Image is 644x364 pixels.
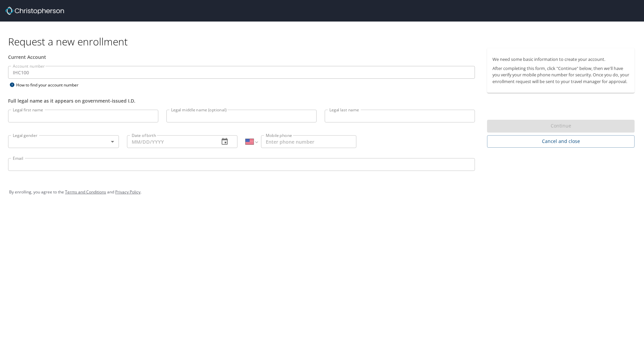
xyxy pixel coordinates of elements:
img: cbt logo [5,7,64,15]
div: Current Account [8,53,475,61]
p: After completing this form, click "Continue" below, then we'll have you verify your mobile phone ... [492,65,629,85]
a: Terms and Conditions [65,189,106,195]
div: By enrolling, you agree to the and . [9,184,635,201]
div: How to find your account number [8,81,92,89]
a: Privacy Policy [115,189,140,195]
h1: Request a new enrollment [8,35,640,48]
div: Full legal name as it appears on government-issued I.D. [8,97,475,104]
button: Cancel and close [487,135,635,148]
p: We need some basic information to create your account. [492,56,629,63]
input: MM/DD/YYYY [127,135,214,148]
div: ​ [8,135,119,148]
span: Cancel and close [492,137,629,146]
input: Enter phone number [261,135,356,148]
